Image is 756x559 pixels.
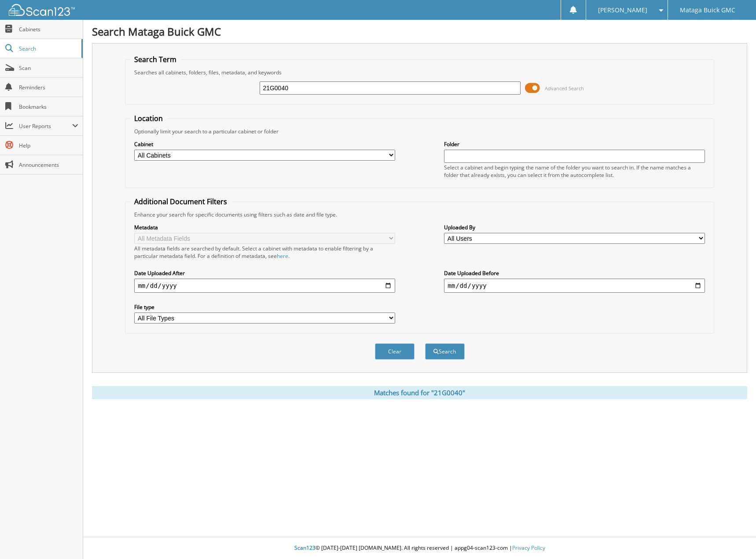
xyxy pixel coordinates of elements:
label: File type [134,303,395,311]
input: start [134,279,395,293]
span: Cabinets [19,26,78,33]
div: Optionally limit your search to a particular cabinet or folder [130,128,709,135]
label: Date Uploaded Before [444,269,705,277]
label: Folder [444,140,705,148]
div: Matches found for "21G0040" [92,386,747,399]
span: Mataga Buick GMC [680,7,735,13]
span: Search [19,45,77,52]
button: Clear [375,343,415,360]
label: Uploaded By [444,224,705,231]
a: here [277,252,288,260]
span: User Reports [19,122,72,130]
label: Metadata [134,224,395,231]
span: Bookmarks [19,103,78,110]
input: end [444,279,705,293]
h1: Search Mataga Buick GMC [92,24,747,39]
legend: Location [130,114,167,123]
span: [PERSON_NAME] [598,7,647,13]
label: Date Uploaded After [134,269,395,277]
span: Announcements [19,161,78,169]
img: scan123-logo-white.svg [9,4,75,16]
legend: Search Term [130,55,181,64]
a: Privacy Policy [512,544,545,552]
span: Scan [19,64,78,72]
button: Search [425,343,465,360]
span: Reminders [19,84,78,91]
div: Searches all cabinets, folders, files, metadata, and keywords [130,69,709,76]
span: Scan123 [294,544,316,552]
div: All metadata fields are searched by default. Select a cabinet with metadata to enable filtering b... [134,245,395,260]
span: Advanced Search [545,85,584,92]
label: Cabinet [134,140,395,148]
div: Enhance your search for specific documents using filters such as date and file type. [130,211,709,218]
span: Help [19,142,78,149]
div: Select a cabinet and begin typing the name of the folder you want to search in. If the name match... [444,164,705,179]
div: © [DATE]-[DATE] [DOMAIN_NAME]. All rights reserved | appg04-scan123-com | [83,537,756,559]
legend: Additional Document Filters [130,197,231,206]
